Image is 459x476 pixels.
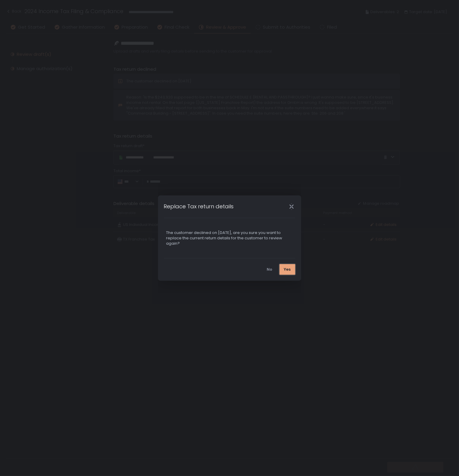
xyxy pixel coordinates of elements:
div: No [267,267,273,272]
div: Yes [284,267,291,272]
div: The customer declined on [DATE], are you sure you want to replace the current return details for ... [166,230,293,246]
button: No [262,264,277,275]
button: Yes [280,264,295,275]
div: Close [282,203,301,210]
h1: Replace Tax return details [164,202,234,210]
